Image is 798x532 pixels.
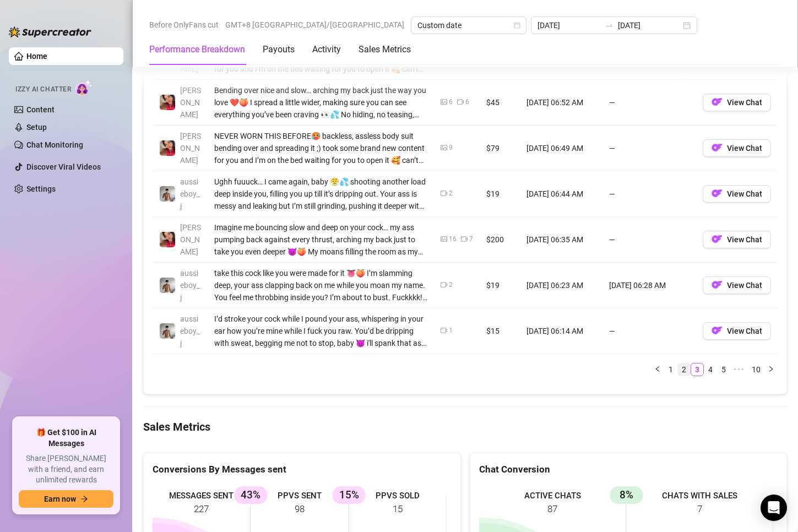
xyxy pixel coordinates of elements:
div: Activity [312,43,341,56]
div: Chat Conversion [479,462,778,477]
input: End date [618,19,681,31]
td: [DATE] 06:35 AM [520,217,602,263]
span: aussieboy_j [180,177,200,210]
span: to [605,21,614,30]
li: Previous Page [651,363,664,376]
span: View Chat [727,235,762,244]
span: calendar [514,22,520,29]
img: aussieboy_j [160,278,175,293]
li: 1 [664,363,677,376]
li: 2 [677,363,691,376]
td: — [602,80,696,126]
a: 10 [748,363,764,376]
img: Vanessa [160,95,175,110]
a: 1 [665,363,677,376]
div: 9 [449,143,453,153]
span: View Chat [727,144,762,153]
span: aussieboy_j [180,269,200,302]
td: [DATE] 06:28 AM [602,263,696,308]
span: View Chat [727,98,762,107]
img: OF [712,279,723,290]
div: Sales Metrics [359,43,411,56]
span: View Chat [727,327,762,335]
div: 2 [449,280,453,290]
span: picture [441,144,447,151]
img: OF [712,142,723,153]
a: OFView Chat [703,283,771,292]
a: Content [26,105,55,114]
span: aussieboy_j [180,314,200,348]
button: OFView Chat [703,322,771,340]
td: $15 [480,308,520,354]
button: Earn nowarrow-right [19,490,113,508]
span: picture [441,99,447,105]
span: picture [441,236,447,242]
li: 3 [691,363,704,376]
span: [PERSON_NAME] [180,40,201,73]
span: video-camera [441,327,447,334]
a: Home [26,52,47,61]
div: Ughh fuuuck… I came again, baby 😤💦 shooting another load deep inside you, filling you up till it’... [214,176,427,212]
td: $45 [480,80,520,126]
td: [DATE] 06:23 AM [520,263,602,308]
span: Custom date [417,17,520,34]
div: Bending over nice and slow… arching my back just the way you love ❤️🍑 I spread a little wider, ma... [214,84,427,121]
li: 4 [704,363,717,376]
span: swap-right [605,21,614,30]
span: ••• [730,363,748,376]
div: 6 [465,97,469,107]
span: Izzy AI Chatter [15,84,71,95]
span: right [768,366,774,372]
div: NEVER WORN THIS BEFORE🥵 backless, assless body suit bending over and spreading it ;) took some br... [214,130,427,166]
span: Share [PERSON_NAME] with a friend, and earn unlimited rewards [19,453,113,486]
button: OFView Chat [703,185,771,203]
td: — [602,308,696,354]
button: OFView Chat [703,276,771,294]
a: Chat Monitoring [26,140,83,149]
div: I’d stroke your cock while I pound your ass, whispering in your ear how you’re mine while I fuck ... [214,313,427,349]
li: Next 5 Pages [730,363,748,376]
td: [DATE] 06:49 AM [520,126,602,171]
span: arrow-right [80,495,88,503]
span: [PERSON_NAME] [180,86,201,119]
a: Discover Viral Videos [26,162,101,171]
img: OF [712,234,723,245]
span: video-camera [457,99,464,105]
button: left [651,363,664,376]
td: $19 [480,171,520,217]
td: $200 [480,217,520,263]
td: $19 [480,263,520,308]
div: 2 [449,188,453,199]
td: — [602,217,696,263]
img: Vanessa [160,140,175,156]
a: OFView Chat [703,329,771,338]
td: $79 [480,126,520,171]
input: Start date [538,19,600,31]
a: OFView Chat [703,146,771,155]
li: Next Page [764,363,778,376]
button: OFView Chat [703,231,771,248]
div: 16 [449,234,457,245]
img: Vanessa [160,232,175,247]
td: — [602,171,696,217]
div: 7 [469,234,473,245]
a: OFView Chat [703,237,771,246]
a: 4 [704,363,716,376]
span: video-camera [441,281,447,288]
td: [DATE] 06:44 AM [520,171,602,217]
img: OF [712,188,723,199]
a: Settings [26,184,56,193]
li: 5 [717,363,730,376]
button: OFView Chat [703,139,771,157]
div: Conversions By Messages sent [153,462,452,477]
div: take this cock like you were made for it 👅🍑 I’m slamming deep, your ass clapping back on me while... [214,267,427,303]
button: OFView Chat [703,94,771,111]
button: right [764,363,778,376]
span: View Chat [727,281,762,290]
div: Open Intercom Messenger [761,495,787,521]
h4: Sales Metrics [143,419,787,435]
span: left [654,366,661,372]
img: aussieboy_j [160,186,175,202]
td: [DATE] 06:14 AM [520,308,602,354]
img: aussieboy_j [160,323,175,339]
